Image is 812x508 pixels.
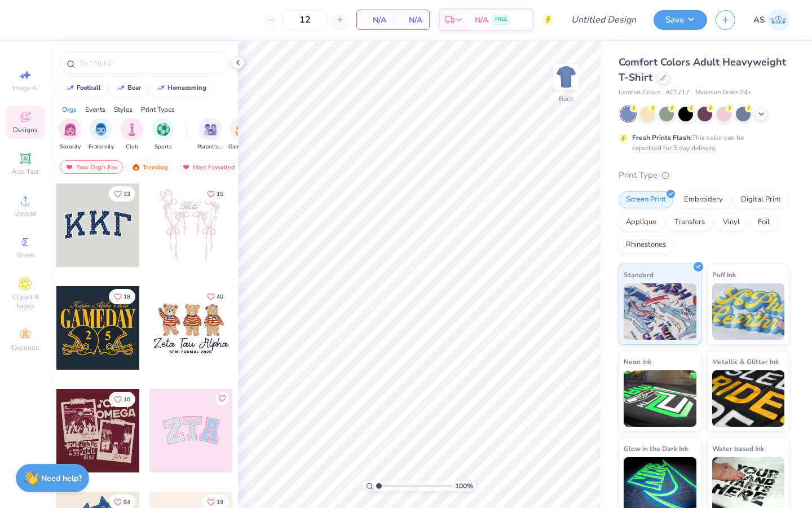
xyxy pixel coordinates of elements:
[89,143,114,151] span: Fraternity
[712,269,736,281] span: Puff Ink
[121,118,143,151] button: filter button
[753,9,789,31] a: AS
[632,133,692,142] strong: Fresh Prints Flash:
[41,473,82,484] strong: Need help?
[131,163,140,171] img: trending.gif
[126,143,138,151] span: Club
[197,143,223,151] span: Parent's Weekend
[60,143,81,151] span: Sorority
[78,58,222,69] input: Try "Alpha"
[217,191,223,197] span: 15
[235,123,248,136] img: Game Day Image
[624,443,688,454] span: Glow in the Dark Ink
[77,85,101,91] div: football
[156,85,165,91] img: trend_line.gif
[114,104,133,115] div: Styles
[60,160,123,174] div: Your Org's Fav
[155,143,172,151] span: Sports
[121,118,143,151] div: filter for Club
[619,214,664,231] div: Applique
[59,118,81,151] button: filter button
[182,163,191,171] img: most_fav.gif
[559,94,573,104] div: Back
[123,191,130,197] span: 33
[283,10,327,30] input: – –
[562,8,645,31] input: Untitled Design
[167,85,206,91] div: homecoming
[157,123,170,136] img: Sports Image
[712,370,785,427] img: Metallic & Glitter Ink
[126,160,173,174] div: Trending
[89,118,114,151] div: filter for Fraternity
[666,88,690,98] span: # C1717
[624,269,654,281] span: Standard
[751,214,777,231] div: Foil
[632,133,771,153] div: This color can be expedited for 5 day delivery.
[12,343,39,352] span: Decorate
[455,481,473,491] span: 100 %
[14,209,37,218] span: Upload
[176,160,240,174] div: Most Favorited
[123,397,130,402] span: 10
[123,294,130,300] span: 18
[85,104,105,115] div: Events
[65,163,74,171] img: most_fav.gif
[667,214,712,231] div: Transfers
[89,118,114,151] button: filter button
[495,16,507,24] span: FREE
[619,191,673,208] div: Screen Print
[767,9,789,31] img: Aniya Sparrow
[141,104,175,115] div: Print Types
[197,118,223,151] div: filter for Parent's Weekend
[64,123,77,136] img: Sorority Image
[624,356,651,367] span: Neon Ink
[712,356,779,367] span: Metallic & Glitter Ink
[150,80,211,97] button: homecoming
[17,251,34,260] span: Greek
[624,283,696,340] img: Standard
[228,118,254,151] button: filter button
[116,85,125,91] img: trend_line.gif
[95,123,107,136] img: Fraternity Image
[152,118,174,151] button: filter button
[123,500,130,505] span: 84
[152,118,174,151] div: filter for Sports
[734,191,788,208] div: Digital Print
[619,237,673,253] div: Rhinestones
[753,14,765,27] span: AS
[202,186,228,202] button: Like
[619,169,789,182] div: Print Type
[62,104,77,115] div: Orgs
[197,118,223,151] button: filter button
[364,14,386,26] span: N/A
[555,65,577,88] img: Back
[204,123,217,136] img: Parent's Weekend Image
[475,14,488,26] span: N/A
[712,283,785,340] img: Puff Ink
[59,118,81,151] div: filter for Sorority
[110,80,146,97] button: bear
[654,10,707,30] button: Save
[12,84,39,93] span: Image AI
[217,500,223,505] span: 19
[619,55,786,84] span: Comfort Colors Adult Heavyweight T-Shirt
[228,118,254,151] div: filter for Game Day
[126,123,138,136] img: Club Image
[217,294,223,300] span: 40
[716,214,747,231] div: Vinyl
[6,292,45,310] span: Clipart & logos
[59,80,106,97] button: football
[619,88,660,98] span: Comfort Colors
[13,125,38,134] span: Designs
[202,289,228,304] button: Like
[109,392,135,407] button: Like
[65,85,74,91] img: trend_line.gif
[215,392,229,405] button: Like
[12,167,39,176] span: Add Text
[127,85,141,91] div: bear
[400,14,422,26] span: N/A
[695,88,752,98] span: Minimum Order: 24 +
[228,143,254,151] span: Game Day
[109,186,135,202] button: Like
[677,191,730,208] div: Embroidery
